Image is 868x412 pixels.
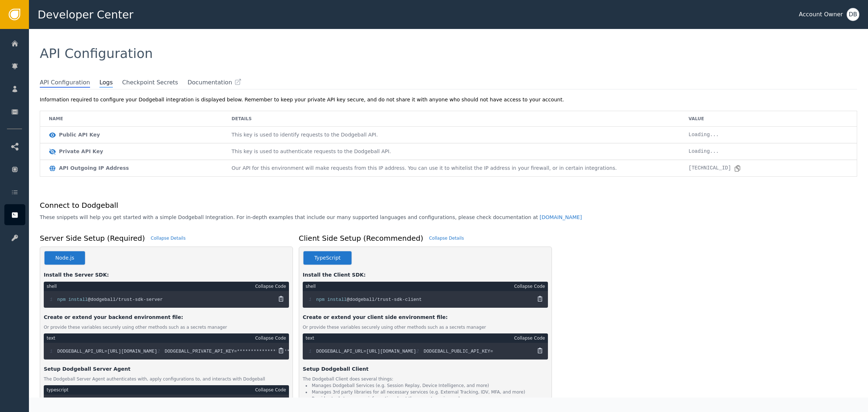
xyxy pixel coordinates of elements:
div: Create or extend your client side environment file: [303,314,548,321]
button: Copy Code [536,346,544,355]
li: Provides tools to manage information about the current session and user [306,395,548,402]
div: The Dodgeball Client does several things: [303,376,548,408]
span: npm [316,297,324,302]
div: shell [47,283,57,290]
button: Copy Code [277,294,285,303]
div: The Dodgeball Server Agent authenticates with, apply configurations to, and interacts with Dodgeball [44,376,289,382]
div: Collapse Code [255,335,286,341]
span: Documentation [187,78,232,87]
h1: Server Side Setup (Required) [40,233,145,244]
span: Logs [99,78,113,88]
td: Our API for this environment will make requests from this IP address. You can use it to whitelist... [223,160,680,176]
div: Public API Key [59,131,100,139]
span: @dodgeball/trust-sdk-server [88,297,163,302]
button: Copy Code [277,346,285,355]
li: Manages Dodgeball Services (e.g. Session Replay, Device Intelligence, and more) [306,382,548,389]
td: Value [680,111,857,127]
button: Node.js [44,251,86,265]
h1: Client Side Setup (Recommended) [299,233,423,244]
div: Private API Key [59,148,103,155]
span: npm [57,297,65,302]
a: Documentation [187,78,241,87]
span: 2 [416,348,424,355]
div: Install the Client SDK: [303,271,548,279]
button: TypeScript [303,251,352,265]
div: Setup Dodgeball Server Agent [44,365,289,373]
span: DODGEBALL_API_URL=[URL][DOMAIN_NAME] [57,349,157,354]
div: Account Owner [799,10,843,19]
div: text [47,335,55,341]
div: typescript [47,387,68,393]
span: install [327,297,347,302]
span: 1 [309,348,316,355]
td: This key is used to identify requests to the Dodgeball API. [223,127,680,143]
button: Copy Code [536,294,544,303]
div: Or provide these variables securely using other methods such as a secrets manager [44,324,289,331]
span: 2 [157,348,165,355]
div: text [306,335,314,341]
span: 1 [50,297,57,303]
p: These snippets will help you get started with a simple Dodgeball Integration. For in-depth exampl... [40,214,582,221]
span: API Configuration [40,78,90,88]
div: Loading... [689,131,848,139]
td: Name [40,111,223,127]
span: 1 [50,348,57,355]
div: Setup Dodgeball Client [303,365,548,373]
span: API Configuration [40,46,153,61]
div: Collapse Details [429,235,464,241]
div: Or provide these variables securely using other methods such as a secrets manager [303,324,548,331]
span: 1 [309,297,316,303]
button: DB [847,8,859,21]
div: Collapse Code [514,335,545,341]
div: Collapse Code [255,283,286,290]
div: Collapse Details [151,235,186,241]
a: [DOMAIN_NAME] [540,214,582,220]
span: DODGEBALL_API_URL=[URL][DOMAIN_NAME] [316,349,416,354]
div: API Outgoing IP Address [59,164,129,172]
div: Create or extend your backend environment file: [44,314,289,321]
td: Details [223,111,680,127]
div: Install the Server SDK: [44,271,289,279]
span: Checkpoint Secrets [122,78,178,87]
div: [TECHNICAL_ID] [689,164,741,172]
div: Collapse Code [255,387,286,393]
div: Collapse Code [514,283,545,290]
span: @dodgeball/trust-sdk-client [347,297,422,302]
td: This key is used to authenticate requests to the Dodgeball API. [223,143,680,160]
span: Developer Center [38,7,133,23]
span: install [68,297,88,302]
div: Information required to configure your Dodgeball integration is displayed below. Remember to keep... [40,96,857,104]
div: Loading... [689,148,848,155]
div: shell [306,283,316,290]
h1: Connect to Dodgeball [40,200,582,211]
li: Manages 3rd party libraries for all necessary services (e.g. External Tracking, IDV, MFA, and more) [306,389,548,395]
code: DODGEBALL_PUBLIC_API_KEY= [309,349,493,354]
